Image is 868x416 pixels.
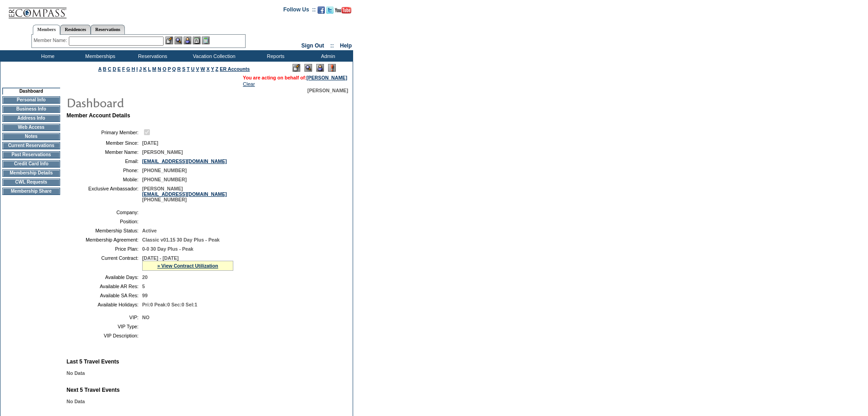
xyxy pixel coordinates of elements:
img: Follow us on Twitter [326,6,334,14]
td: Vacation Collection [178,50,248,62]
td: Position: [70,219,139,224]
span: You are acting on behalf of: [243,75,347,80]
td: Notes [2,133,60,140]
span: 5 [142,284,145,289]
span: 20 [142,274,148,280]
a: W [200,66,205,72]
td: Available Holidays: [70,302,139,307]
td: Personal Info [2,96,60,104]
a: X [206,66,210,72]
td: VIP Description: [70,333,139,338]
td: Address Info [2,115,60,122]
img: Become our fan on Facebook [318,6,325,14]
td: Membership Share [2,188,60,195]
a: N [158,66,161,72]
span: [PERSON_NAME] [PHONE_NUMBER] [142,186,227,202]
a: Clear [243,81,255,87]
img: Reservations [193,37,200,44]
b: Member Account Details [67,112,130,119]
a: Members [33,25,61,35]
a: Become our fan on Facebook [318,9,325,15]
a: E [118,66,121,72]
td: Phone: [70,168,139,173]
span: NO [142,315,149,320]
td: Mobile: [70,177,139,182]
span: [PHONE_NUMBER] [142,168,187,173]
a: C [108,66,111,72]
td: Dashboard [2,88,60,95]
td: Primary Member: [70,128,139,137]
img: Subscribe to our YouTube Channel [335,7,351,14]
td: CWL Requests [2,179,60,186]
a: F [122,66,125,72]
td: Past Reservations [2,151,60,158]
a: B [103,66,107,72]
a: Help [340,42,352,49]
td: Member Since: [70,140,139,146]
td: Company: [70,210,139,215]
td: Memberships [73,50,125,62]
b: Next 5 Travel Events [67,387,120,393]
a: G [126,66,130,72]
a: J [139,66,142,72]
td: Business Info [2,105,60,113]
td: Web Access [2,124,60,131]
div: Member Name: [34,37,69,44]
a: U [191,66,195,72]
img: b_calculator.gif [202,37,210,44]
a: Reservations [91,25,125,34]
a: K [143,66,147,72]
td: Available Days: [70,274,139,280]
td: VIP Type: [70,324,139,329]
a: » View Contract Utilization [157,263,218,269]
a: Q [172,66,176,72]
span: [PHONE_NUMBER] [142,177,187,182]
div: No Data [67,399,347,404]
b: Last 5 Travel Events [67,358,119,365]
a: Y [211,66,214,72]
img: pgTtlDashboard.gif [66,93,248,111]
span: [DATE] [142,140,158,146]
a: V [196,66,199,72]
img: Log Concern/Member Elevation [328,64,336,72]
span: 0-0 30 Day Plus - Peak [142,246,194,252]
td: Current Reservations [2,142,60,149]
a: I [136,66,138,72]
span: 99 [142,293,148,298]
a: Z [216,66,219,72]
a: H [132,66,135,72]
a: [EMAIL_ADDRESS][DOMAIN_NAME] [142,191,227,197]
td: Membership Agreement: [70,237,139,242]
span: Pri:0 Peak:0 Sec:0 Sel:1 [142,302,197,307]
a: Subscribe to our YouTube Channel [335,9,351,15]
a: Follow us on Twitter [326,9,334,15]
span: [PERSON_NAME] [142,149,183,155]
a: R [177,66,181,72]
td: Current Contract: [70,255,139,271]
td: Exclusive Ambassador: [70,186,139,202]
img: View Mode [304,64,312,72]
td: Reservations [125,50,178,62]
td: Available AR Res: [70,284,139,289]
span: [DATE] - [DATE] [142,255,179,261]
img: Edit Mode [293,64,300,72]
td: Member Name: [70,149,139,155]
a: T [187,66,190,72]
img: Impersonate [316,64,324,72]
td: VIP: [70,315,139,320]
a: [PERSON_NAME] [307,75,347,80]
a: O [163,66,166,72]
td: Home [21,50,73,62]
td: Membership Status: [70,228,139,233]
a: D [113,66,116,72]
div: No Data [67,370,347,376]
a: L [148,66,151,72]
a: M [152,66,156,72]
span: Active [142,228,157,233]
td: Email: [70,158,139,164]
td: Admin [301,50,353,62]
a: ER Accounts [220,66,250,72]
td: Credit Card Info [2,160,60,168]
span: [PERSON_NAME] [308,88,348,93]
a: A [98,66,102,72]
